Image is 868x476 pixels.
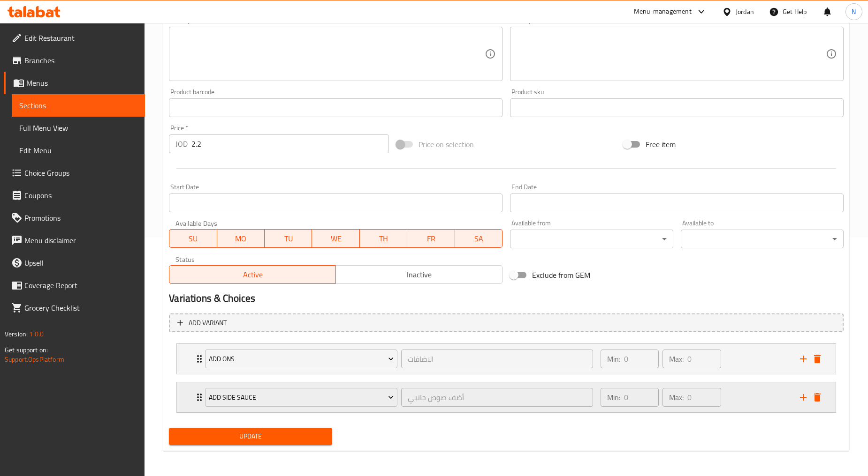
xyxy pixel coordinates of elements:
button: Active [169,265,336,284]
span: Sections [19,100,137,111]
button: MO [217,229,265,248]
span: Add Ons [209,353,394,365]
p: JOD [175,138,188,149]
input: Please enter product barcode [169,98,503,117]
button: Update [169,428,332,445]
span: Edit Restaurant [24,32,137,44]
input: Please enter product sku [510,98,844,117]
button: add [796,352,810,366]
span: Edit Menu [19,145,137,156]
span: Grocery Checklist [24,302,137,313]
a: Edit Menu [12,139,145,162]
span: Update [176,431,324,442]
button: Add Ons [205,350,397,368]
span: Get support on: [5,344,48,356]
button: TH [360,229,407,248]
button: FR [407,229,455,248]
div: ​ [510,230,673,248]
span: 1.0.0 [29,328,44,340]
button: delete [810,352,824,366]
a: Menu disclaimer [4,229,145,252]
span: TH [364,232,404,245]
button: Inactive [335,265,503,284]
a: Upsell [4,252,145,274]
span: Branches [24,55,137,66]
div: Expand [177,344,836,374]
span: Add variant [189,317,227,329]
button: delete [810,390,824,404]
li: Expand [169,378,844,416]
span: SA [459,232,499,245]
span: TU [268,232,308,245]
span: Coupons [24,190,137,201]
span: Coverage Report [24,280,137,291]
span: Free item [646,139,676,150]
span: Menus [26,77,137,89]
button: Add variant [169,313,844,333]
a: Coupons [4,184,145,207]
a: Choice Groups [4,162,145,184]
input: Please enter price [191,134,389,153]
span: FR [411,232,451,245]
a: Support.OpsPlatform [5,353,64,365]
span: Exclude from GEM [532,269,590,281]
p: Max: [669,392,684,403]
span: Promotions [24,212,137,223]
div: Expand [177,382,836,412]
span: Active [173,268,332,282]
span: Add Side Sauce [209,392,394,403]
div: ​ [681,230,844,248]
span: Choice Groups [24,167,137,178]
span: Upsell [24,257,137,268]
span: Version: [5,328,28,340]
span: WE [316,232,356,245]
a: Promotions [4,207,145,229]
span: SU [173,232,213,245]
span: Price on selection [419,139,474,150]
p: Max: [669,353,684,364]
span: Inactive [340,268,499,282]
span: N [852,7,856,17]
span: Menu disclaimer [24,235,137,246]
div: Jordan [736,7,754,17]
span: Full Menu View [19,122,137,134]
a: Sections [12,94,145,117]
button: add [796,390,810,404]
button: Add Side Sauce [205,388,397,407]
button: SA [455,229,503,248]
a: Grocery Checklist [4,297,145,319]
p: Min: [607,353,620,364]
a: Menus [4,72,145,94]
a: Edit Restaurant [4,27,145,49]
a: Coverage Report [4,274,145,297]
button: WE [312,229,359,248]
p: Min: [607,392,620,403]
a: Full Menu View [12,117,145,139]
h2: Variations & Choices [169,291,844,305]
span: MO [221,232,261,245]
a: Branches [4,49,145,72]
li: Expand [169,340,844,378]
div: Menu-management [634,6,692,17]
button: SU [169,229,217,248]
button: TU [265,229,312,248]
